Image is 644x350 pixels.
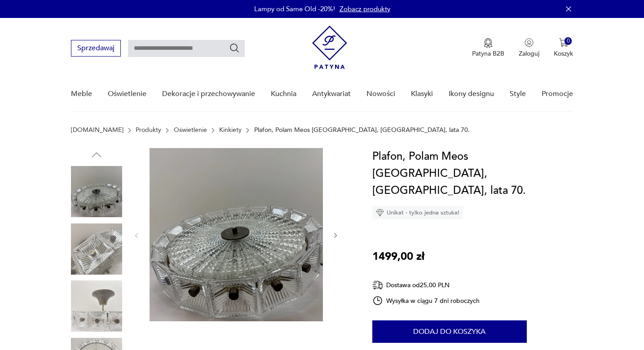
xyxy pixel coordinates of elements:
img: Ikonka użytkownika [525,38,534,47]
a: Kuchnia [271,77,296,111]
img: Zdjęcie produktu Plafon, Polam Meos Warszawa, Polska, lata 70. [71,166,122,217]
a: Produkty [136,127,161,134]
img: Zdjęcie produktu Plafon, Polam Meos Warszawa, Polska, lata 70. [71,280,122,332]
a: Meble [71,77,92,111]
img: Zdjęcie produktu Plafon, Polam Meos Warszawa, Polska, lata 70. [71,223,122,275]
a: Style [510,77,526,111]
p: 1499,00 zł [372,248,424,265]
a: Zobacz produkty [340,4,390,13]
a: Dekoracje i przechowywanie [162,77,255,111]
p: Lampy od Same Old -20%! [254,4,335,13]
h1: Plafon, Polam Meos [GEOGRAPHIC_DATA], [GEOGRAPHIC_DATA], lata 70. [372,148,573,199]
button: 0Koszyk [554,38,573,58]
a: Promocje [542,77,573,111]
p: Koszyk [554,49,573,58]
button: Zaloguj [519,38,539,58]
div: Dostawa od 25,00 PLN [372,280,480,291]
button: Dodaj do koszyka [372,320,527,343]
img: Ikona koszyka [559,38,568,47]
button: Patyna B2B [472,38,504,58]
p: Patyna B2B [472,49,504,58]
img: Ikona dostawy [372,280,383,291]
button: Sprzedawaj [71,40,121,57]
div: Unikat - tylko jedna sztuka! [372,206,463,219]
a: Oświetlenie [108,77,146,111]
img: Ikona diamentu [376,209,384,217]
a: Sprzedawaj [71,46,121,52]
a: [DOMAIN_NAME] [71,127,124,134]
p: Plafon, Polam Meos [GEOGRAPHIC_DATA], [GEOGRAPHIC_DATA], lata 70. [254,127,470,134]
a: Antykwariat [312,77,351,111]
a: Ikona medaluPatyna B2B [472,38,504,58]
button: Szukaj [229,43,240,53]
img: Patyna - sklep z meblami i dekoracjami vintage [312,26,347,69]
div: Wysyłka w ciągu 7 dni roboczych [372,295,480,306]
a: Nowości [366,77,395,111]
a: Kinkiety [219,127,242,134]
a: Ikony designu [449,77,494,111]
div: 0 [565,37,572,45]
p: Zaloguj [519,49,539,58]
a: Klasyki [411,77,433,111]
img: Ikona medalu [484,38,493,48]
img: Zdjęcie produktu Plafon, Polam Meos Warszawa, Polska, lata 70. [150,148,323,321]
a: Oświetlenie [174,127,207,134]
